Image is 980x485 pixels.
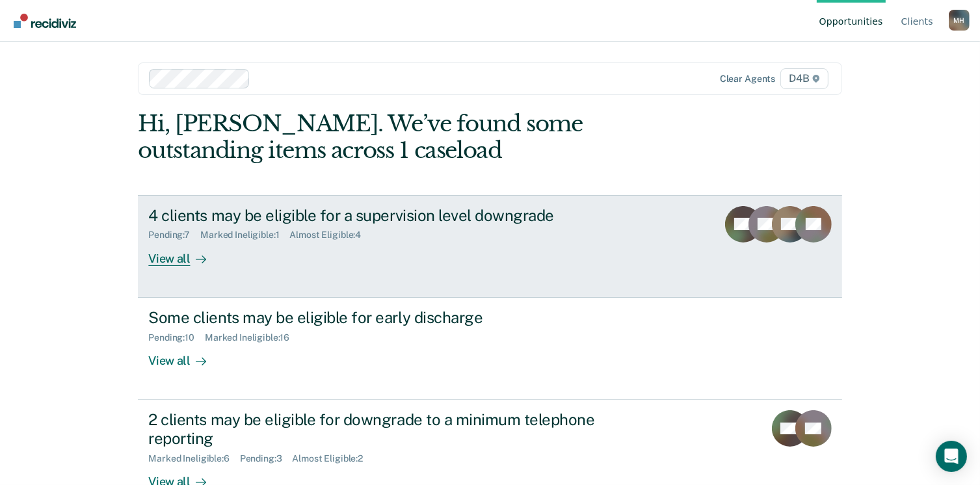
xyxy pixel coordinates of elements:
[138,195,841,298] a: 4 clients may be eligible for a supervision level downgradePending:7Marked Ineligible:1Almost Eli...
[200,229,289,241] div: Marked Ineligible : 1
[949,10,970,31] div: M H
[138,111,701,164] div: Hi, [PERSON_NAME]. We’ve found some outstanding items across 1 caseload
[205,332,300,343] div: Marked Ineligible : 16
[148,453,239,464] div: Marked Ineligible : 6
[720,73,775,85] div: Clear agents
[14,14,76,28] img: Recidiviz
[148,206,605,225] div: 4 clients may be eligible for a supervision level downgrade
[148,229,200,241] div: Pending : 7
[290,229,372,241] div: Almost Eligible : 4
[936,441,967,472] div: Open Intercom Messenger
[148,241,221,266] div: View all
[148,308,605,327] div: Some clients may be eligible for early discharge
[148,343,221,368] div: View all
[293,453,374,464] div: Almost Eligible : 2
[240,453,293,464] div: Pending : 3
[780,68,828,89] span: D4B
[148,410,605,448] div: 2 clients may be eligible for downgrade to a minimum telephone reporting
[148,332,205,343] div: Pending : 10
[138,298,841,400] a: Some clients may be eligible for early dischargePending:10Marked Ineligible:16View all
[949,10,970,31] button: Profile dropdown button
